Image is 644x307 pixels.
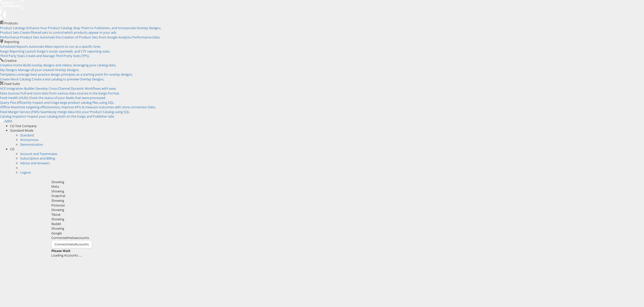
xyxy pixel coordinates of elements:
div: Pinterest [51,203,640,208]
span: Leverage best practice design principles as a starting point for overlay designs. [16,72,133,77]
span: Develop Cross-Channel Dynamic Workflows with ease. [35,86,116,91]
span: Enhance Your Product Catalog, Map Them to Publishers, and Incorporate Overlay Designs. [26,26,161,30]
a: Anonymous [20,137,38,142]
a: Standard [20,133,34,137]
span: Build overlay designs and videos, leveraging your catalog data. [23,63,116,67]
a: Account and Teammates [20,151,57,156]
strong: Please Wait [51,248,70,253]
span: Products [4,21,18,25]
div: Meta [51,184,640,189]
div: Loading Accounts .... [51,253,640,258]
div: Showing [51,198,640,203]
div: Tiktok [51,212,640,217]
span: Check the status of your feeds that were processed. [29,95,106,100]
span: meta [67,242,75,246]
span: Manage all your created Overlay Designs. [18,68,79,72]
span: Standard Mode [10,128,33,133]
span: Pull and store data from various data sources in the Kargo Format. [20,91,120,95]
button: ConnectmetaAccounts [51,240,92,248]
span: CG [10,147,14,151]
div: Showing [51,217,640,222]
a: Advice and Answers [20,161,50,165]
span: Automate Meta reports to run at a specific time. [29,44,101,49]
a: Subscription and Billing [20,156,55,161]
span: Feed Suite [4,81,20,86]
span: meta [68,235,75,240]
span: Create and Manage Third Party Stats (TPS). [26,54,90,58]
span: Reporting [4,39,19,44]
span: Launch Kargo's social, openweb, and CTV reporting suite. [25,49,110,54]
div: Snapchat [51,193,640,198]
div: Showing [51,180,640,184]
span: Automate the Creation of Product Sets from Google Analytics Performance Data. [40,35,160,39]
div: Google [51,231,640,236]
span: Create filtered sets to control which products appear in your ads. [20,30,117,35]
div: Showing [51,208,640,212]
span: Seamlessly merge data into your Product Catalog using SQL. [40,110,130,114]
span: Maximize targeting effectiveness, improve KPIs & measure outcomes with store conversion Data. [11,105,156,109]
span: AdKit [4,119,12,123]
div: Showing [51,189,640,194]
a: Demonstration [20,142,43,147]
span: CG Test Company [10,124,37,128]
a: Logout [20,170,31,175]
div: Showing [51,226,640,231]
div: Connected accounts [51,235,640,240]
span: Create a test catalog to preview Overlay Designs. [32,77,104,81]
span: Efficiently inspect and triage large product catalog files using SQL. [17,100,115,105]
span: Creative [4,58,17,63]
div: Reddit [51,222,640,226]
span: Inspect your catalog both on the Kargo and Publisher side. [27,114,115,119]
